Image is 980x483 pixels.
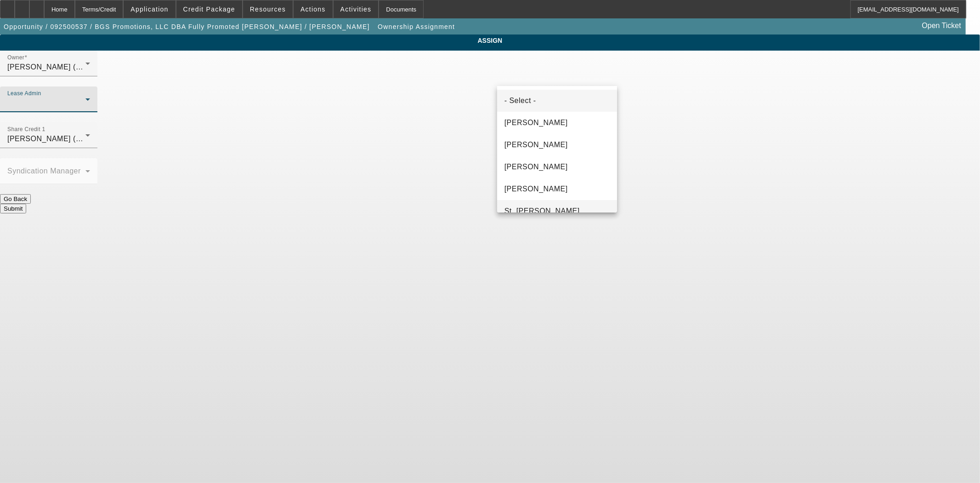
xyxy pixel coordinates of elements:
[504,95,536,106] span: - Select -
[504,139,568,150] span: [PERSON_NAME]
[504,161,568,172] span: [PERSON_NAME]
[504,206,580,217] span: St. [PERSON_NAME]
[504,184,568,195] span: [PERSON_NAME]
[504,117,568,128] span: [PERSON_NAME]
